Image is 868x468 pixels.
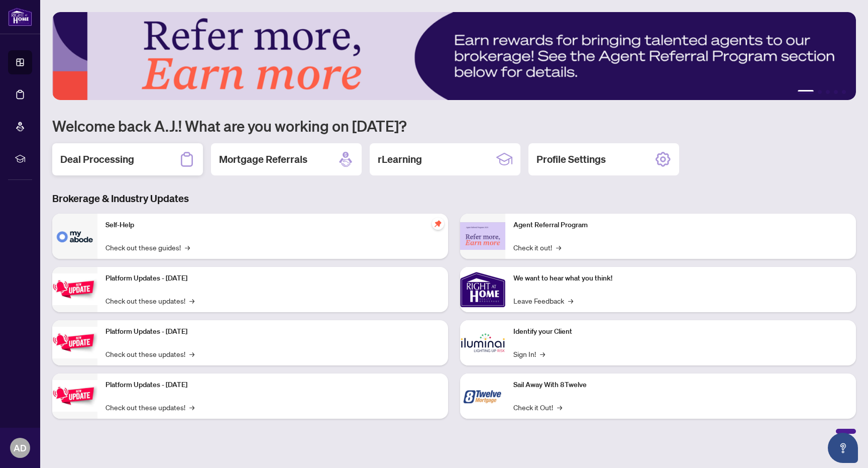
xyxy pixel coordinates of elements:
a: Check out these updates!→ [105,402,194,413]
a: Check out these updates!→ [105,295,194,306]
img: Slide 0 [52,12,856,100]
a: Check it Out!→ [513,402,562,413]
p: Agent Referral Program [513,220,848,231]
a: Check out these guides!→ [105,242,190,253]
img: Platform Updates - June 23, 2025 [52,380,97,412]
button: 4 [834,90,838,94]
img: Platform Updates - July 21, 2025 [52,273,97,305]
button: 2 [818,90,822,94]
span: → [189,295,194,306]
span: → [189,402,194,413]
p: Identify your Client [513,326,848,337]
h2: Deal Processing [60,152,134,166]
span: → [540,348,545,359]
span: → [556,242,561,253]
h2: rLearning [378,152,422,166]
h1: Welcome back A.J.! What are you working on [DATE]? [52,116,856,135]
span: → [557,402,562,413]
h3: Brokerage & Industry Updates [52,192,856,206]
button: 3 [826,90,830,94]
a: Leave Feedback→ [513,295,573,306]
img: Sail Away With 8Twelve [460,373,505,419]
span: → [185,242,190,253]
img: logo [8,8,32,26]
p: Platform Updates - [DATE] [105,273,440,284]
span: AD [14,441,27,455]
span: → [568,295,573,306]
h2: Mortgage Referrals [219,152,307,166]
button: Open asap [828,433,858,463]
img: We want to hear what you think! [460,267,505,312]
span: pushpin [432,218,444,230]
img: Platform Updates - July 8, 2025 [52,327,97,358]
a: Check out these updates!→ [105,348,194,359]
p: Platform Updates - [DATE] [105,380,440,391]
span: → [189,348,194,359]
h2: Profile Settings [536,152,606,166]
p: Sail Away With 8Twelve [513,380,848,391]
img: Identify your Client [460,320,505,365]
a: Sign In!→ [513,348,545,359]
p: Platform Updates - [DATE] [105,326,440,337]
p: We want to hear what you think! [513,273,848,284]
img: Agent Referral Program [460,222,505,250]
a: Check it out!→ [513,242,561,253]
img: Self-Help [52,214,97,259]
button: 1 [798,90,814,94]
button: 5 [842,90,846,94]
p: Self-Help [105,220,440,231]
